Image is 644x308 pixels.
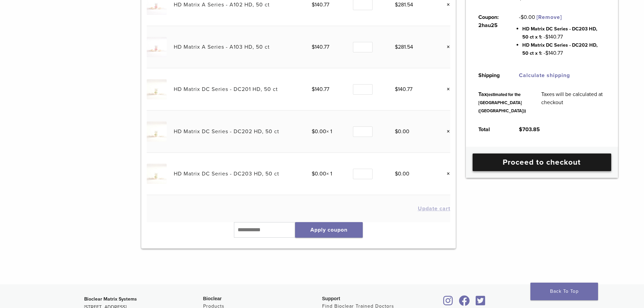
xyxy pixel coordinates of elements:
bdi: 0.00 [312,128,326,135]
img: HD Matrix DC Series - DC202 HD, 50 ct [147,121,167,141]
a: Back To Top [530,283,598,300]
span: $ [395,128,398,135]
span: $ [395,170,398,177]
a: Calculate shipping [519,72,570,79]
img: HD Matrix DC Series - DC203 HD, 50 ct [147,164,167,184]
a: HD Matrix DC Series - DC203 HD, 50 ct [174,170,279,177]
span: $ [545,50,548,56]
span: HD Matrix DC Series - DC203 HD, 50 ct x 1: [522,26,597,40]
span: $ [395,44,398,50]
button: Update cart [418,206,450,211]
a: Remove this item [442,43,450,51]
a: Bioclear [457,300,472,306]
strong: Bioclear Matrix Systems [84,296,137,302]
a: Proceed to checkout [473,153,611,171]
span: $ [312,44,315,50]
span: - 140.77 [544,50,563,56]
span: × 1 [312,128,332,135]
td: - [511,8,613,66]
span: - 140.77 [544,33,563,40]
span: $ [545,33,548,40]
span: $ [521,14,524,21]
bdi: 140.77 [312,86,329,93]
bdi: 0.00 [395,170,409,177]
img: HD Matrix A Series - A103 HD, 50 ct [147,37,167,57]
bdi: 703.85 [519,126,540,133]
span: $ [312,170,315,177]
a: Remove this item [442,0,450,9]
span: $ [312,1,315,8]
td: Taxes will be calculated at checkout [534,85,613,120]
a: HD Matrix A Series - A103 HD, 50 ct [174,44,270,50]
span: Support [322,296,340,301]
span: 0.00 [521,14,535,21]
img: HD Matrix DC Series - DC201 HD, 50 ct [147,79,167,99]
span: Bioclear [203,296,222,301]
span: $ [312,86,315,93]
span: $ [312,128,315,135]
button: Apply coupon [295,222,363,238]
span: $ [395,86,398,93]
a: Bioclear [474,300,488,306]
span: × 1 [312,170,332,177]
a: Remove this item [442,85,450,94]
bdi: 0.00 [395,128,409,135]
a: Bioclear [441,300,455,306]
bdi: 281.54 [395,1,413,8]
small: (estimated for the [GEOGRAPHIC_DATA] ([GEOGRAPHIC_DATA])) [478,92,526,114]
th: Tax [471,85,534,120]
a: Remove this item [442,169,450,178]
bdi: 281.54 [395,44,413,50]
th: Shipping [471,66,511,85]
th: Total [471,120,511,139]
bdi: 0.00 [312,170,326,177]
th: Coupon: 2hau25 [471,8,511,66]
span: $ [395,1,398,8]
a: HD Matrix DC Series - DC201 HD, 50 ct [174,86,278,93]
span: HD Matrix DC Series - DC202 HD, 50 ct x 1: [522,42,598,56]
a: Remove 2hau25 coupon [536,14,562,21]
bdi: 140.77 [312,1,329,8]
span: $ [519,126,522,133]
a: HD Matrix DC Series - DC202 HD, 50 ct [174,128,279,135]
bdi: 140.77 [312,44,329,50]
a: Remove this item [442,127,450,136]
bdi: 140.77 [395,86,412,93]
a: HD Matrix A Series - A102 HD, 50 ct [174,1,270,8]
